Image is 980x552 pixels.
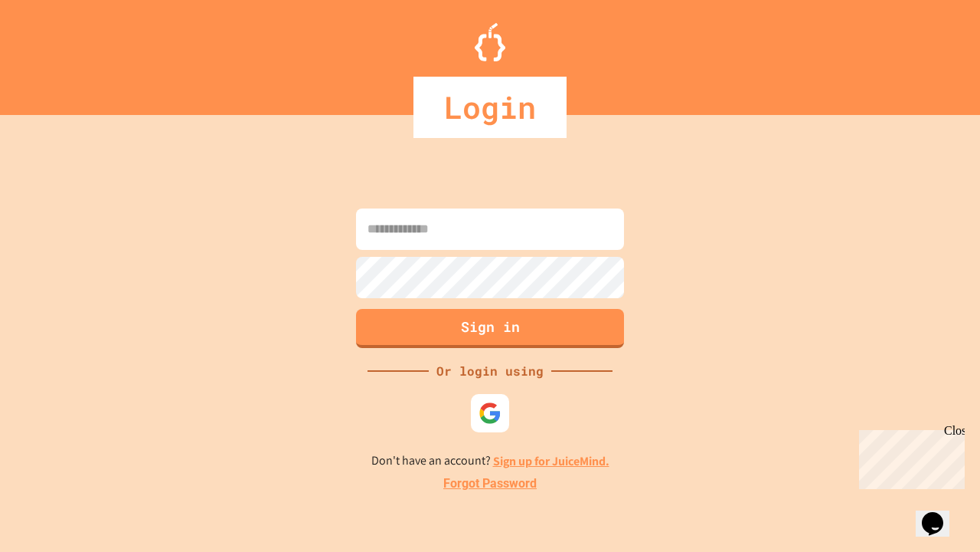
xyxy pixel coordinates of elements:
iframe: chat widget [916,491,965,537]
img: Logo.svg [475,23,505,61]
p: Don't have an account? [371,452,609,471]
div: Login [413,77,567,138]
a: Forgot Password [443,475,537,493]
button: Sign in [356,309,624,348]
img: google-icon.svg [479,402,501,425]
iframe: chat widget [853,424,965,489]
div: Chat with us now!Close [6,6,106,97]
a: Sign up for JuiceMind. [493,453,609,469]
div: Or login using [429,362,551,380]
